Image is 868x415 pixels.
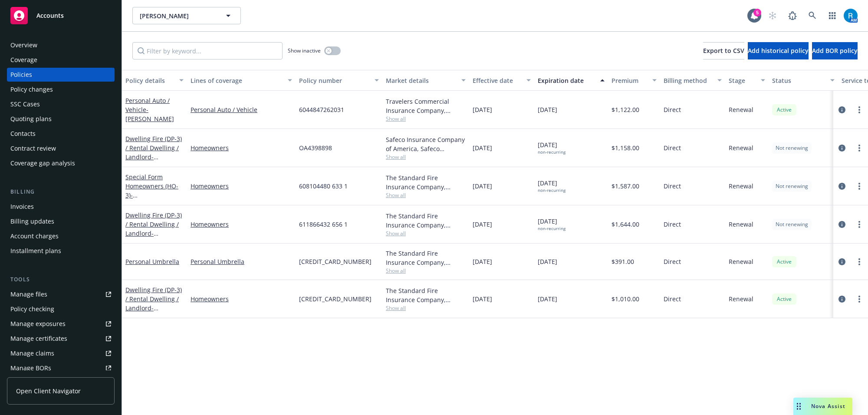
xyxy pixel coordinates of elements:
[612,143,639,152] span: $1,158.00
[7,346,115,360] a: Manage claims
[538,105,557,114] span: [DATE]
[10,142,56,155] div: Contract review
[854,294,865,304] a: more
[386,286,466,304] div: The Standard Fire Insurance Company, Travelers Insurance
[538,149,566,155] div: non-recurring
[191,220,292,229] a: Homeowners
[10,361,51,375] div: Manage BORs
[10,317,66,331] div: Manage exposures
[538,188,566,193] div: non-recurring
[473,143,492,152] span: [DATE]
[299,76,369,85] div: Policy number
[191,76,283,85] div: Lines of coverage
[612,76,647,85] div: Premium
[538,76,595,85] div: Expiration date
[538,257,557,266] span: [DATE]
[125,211,182,256] a: Dwelling Fire (DP-3) / Rental Dwelling / Landlord
[612,181,639,191] span: $1,587.00
[288,47,321,54] span: Show inactive
[854,181,865,191] a: more
[7,302,115,316] a: Policy checking
[10,127,36,141] div: Contacts
[753,9,761,16] div: 5
[7,317,115,331] a: Manage exposures
[664,181,681,191] span: Direct
[664,257,681,266] span: Direct
[812,46,858,55] span: Add BOR policy
[776,258,793,266] span: Active
[664,105,681,114] span: Direct
[538,226,566,231] div: non-recurring
[776,295,793,303] span: Active
[386,115,466,122] span: Show all
[473,181,492,191] span: [DATE]
[7,97,115,111] a: SSC Cases
[386,173,466,191] div: The Standard Fire Insurance Company, Travelers Insurance
[769,70,838,91] button: Status
[473,257,492,266] span: [DATE]
[729,294,753,303] span: Renewal
[36,12,64,19] span: Accounts
[772,76,825,85] div: Status
[837,105,847,115] a: circleInformation
[837,294,847,304] a: circleInformation
[299,105,344,114] span: 6044847262031
[10,302,54,316] div: Policy checking
[191,257,292,266] a: Personal Umbrella
[296,70,382,91] button: Policy number
[854,105,865,115] a: more
[729,257,753,266] span: Renewal
[386,267,466,274] span: Show all
[10,287,47,301] div: Manage files
[7,188,115,196] div: Billing
[776,106,793,114] span: Active
[386,211,466,230] div: The Standard Fire Insurance Company, Travelers Insurance
[191,294,292,303] a: Homeowners
[793,398,804,415] div: Drag to move
[538,217,566,231] span: [DATE]
[7,68,115,82] a: Policies
[854,143,865,153] a: more
[386,249,466,267] div: The Standard Fire Insurance Company, Travelers Insurance
[132,42,283,59] input: Filter by keyword...
[125,286,182,321] a: Dwelling Fire (DP-3) / Rental Dwelling / Landlord
[729,143,753,152] span: Renewal
[386,97,466,115] div: Travelers Commercial Insurance Company, Travelers Insurance
[764,7,781,24] a: Start snowing
[748,42,809,59] button: Add historical policy
[7,275,115,284] div: Tools
[664,143,681,152] span: Direct
[299,143,332,152] span: OA4398898
[10,229,59,243] div: Account charges
[729,105,753,114] span: Renewal
[191,105,292,114] a: Personal Auto / Vehicle
[132,7,241,24] button: [PERSON_NAME]
[776,182,808,190] span: Not renewing
[125,76,174,85] div: Policy details
[7,244,115,258] a: Installment plans
[191,181,292,191] a: Homeowners
[7,332,115,346] a: Manage certificates
[703,46,744,55] span: Export to CSV
[703,42,744,59] button: Export to CSV
[748,46,809,55] span: Add historical policy
[7,156,115,170] a: Coverage gap analysis
[140,11,215,20] span: [PERSON_NAME]
[10,200,34,214] div: Invoices
[299,181,348,191] span: 608104480 633 1
[125,135,182,170] a: Dwelling Fire (DP-3) / Rental Dwelling / Landlord
[729,76,756,85] div: Stage
[386,153,466,161] span: Show all
[7,127,115,141] a: Contacts
[10,82,53,96] div: Policy changes
[7,53,115,67] a: Coverage
[725,70,769,91] button: Stage
[7,287,115,301] a: Manage files
[10,214,54,228] div: Billing updates
[811,402,845,410] span: Nova Assist
[10,346,54,360] div: Manage claims
[125,173,181,208] a: Special Form Homeowners (HO-3)
[7,112,115,126] a: Quoting plans
[10,112,52,126] div: Quoting plans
